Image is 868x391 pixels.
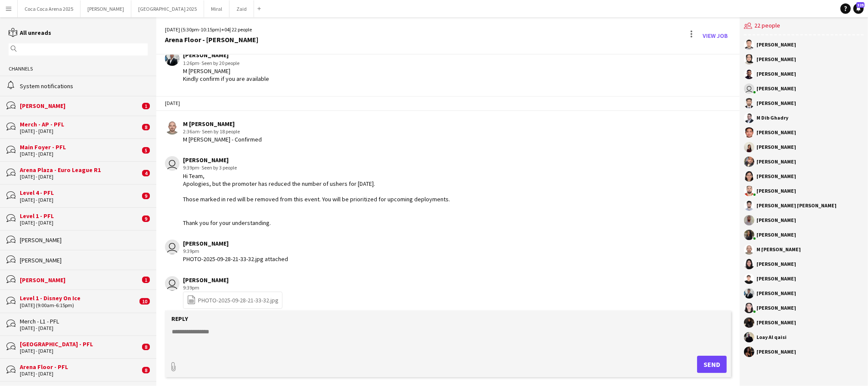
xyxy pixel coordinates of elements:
button: Zaid [229,0,254,17]
div: [PERSON_NAME] [756,276,796,281]
label: Reply [171,315,188,323]
div: [DATE] - [DATE] [20,325,148,331]
div: [DATE] - [DATE] [20,128,140,134]
div: [PERSON_NAME] [20,236,148,244]
div: [PERSON_NAME] [183,276,282,284]
a: View Job [699,29,731,43]
div: [DATE] - [DATE] [20,151,140,157]
span: · Seen by 18 people [200,128,240,135]
div: [PERSON_NAME] [183,51,269,59]
div: [PERSON_NAME] [20,276,140,284]
div: 9:39pm [183,284,282,292]
div: System notifications [20,82,148,90]
div: [PERSON_NAME] [756,291,796,296]
div: [PERSON_NAME] [756,174,796,179]
div: Loay Al qaisi [756,335,787,340]
div: Hi Team, Apologies, but the promoter has reduced the number of ushers for [DATE]. Those marked in... [183,172,450,227]
span: 9 [142,216,150,222]
div: [DATE] - [DATE] [20,220,140,226]
a: All unreads [9,29,51,37]
div: [PERSON_NAME] [756,349,796,354]
span: 8 [142,367,150,373]
div: 1:26pm [183,59,269,67]
span: 10 [139,298,150,305]
div: [PERSON_NAME] [756,42,796,47]
span: 325 [856,2,865,8]
div: [PERSON_NAME] [756,101,796,106]
button: [PERSON_NAME] [81,0,131,17]
div: [PERSON_NAME] [756,305,796,311]
div: M [PERSON_NAME] [183,120,262,128]
div: Merch - AP - PFL [20,120,140,128]
div: [GEOGRAPHIC_DATA] - PFL [20,340,140,348]
span: 5 [142,147,150,154]
span: 8 [142,344,150,350]
div: Arena Floor - PFL [20,363,140,371]
div: [PERSON_NAME] [756,218,796,223]
button: [GEOGRAPHIC_DATA] 2025 [131,0,204,17]
span: 4 [142,170,150,176]
div: M [PERSON_NAME] - Confirmed [183,135,262,143]
div: [PERSON_NAME] [183,240,288,247]
div: [DATE] - [DATE] [20,174,140,180]
div: 22 people [744,17,864,35]
div: [PERSON_NAME] [756,145,796,150]
span: · Seen by 3 people [199,164,237,171]
span: · Seen by 20 people [199,60,239,66]
span: 8 [142,124,150,130]
span: 1 [142,103,150,109]
button: Miral [204,0,229,17]
div: [DATE] - [DATE] [20,197,140,203]
div: Main Foyer - PFL [20,143,140,151]
div: [PERSON_NAME] [756,71,796,77]
span: +04 [221,26,229,33]
button: Send [697,356,727,373]
div: [DATE] - [DATE] [20,348,140,354]
a: 325 [853,3,864,14]
div: 2:36am [183,128,262,135]
div: [PERSON_NAME] [756,130,796,135]
div: [PERSON_NAME] [756,262,796,267]
div: M [PERSON_NAME] Kindly confirm if you are available [183,67,269,83]
div: [PERSON_NAME] [PERSON_NAME] [756,203,837,208]
div: [PERSON_NAME] [183,156,450,164]
div: [DATE] (9:00am-6:15pm) [20,302,137,308]
span: 9 [142,193,150,199]
div: [DATE] (5:30pm-10:15pm) | 22 people [165,26,258,34]
div: Arena Plaza - Euro League R1 [20,166,140,174]
div: M Dib Ghadry [756,115,788,120]
div: PHOTO-2025-09-28-21-33-32.jpg attached [183,255,288,263]
div: M [PERSON_NAME] [756,247,801,252]
div: [PERSON_NAME] [756,86,796,91]
div: 9:39pm [183,247,288,255]
span: 1 [142,277,150,283]
div: [DATE] [156,96,740,111]
div: Arena Floor - [PERSON_NAME] [165,36,258,43]
div: Level 1 - Disney On Ice [20,294,137,302]
div: [DATE] - [DATE] [20,371,140,377]
a: PHOTO-2025-09-28-21-33-32.jpg [187,295,279,305]
div: Level 1 - PFL [20,212,140,220]
div: [PERSON_NAME] [756,188,796,194]
div: [PERSON_NAME] [756,232,796,237]
button: Coca Coca Arena 2025 [18,0,81,17]
div: [PERSON_NAME] [756,57,796,62]
div: Merch - L1 - PFL [20,317,148,325]
div: [PERSON_NAME] [20,102,140,110]
div: [PERSON_NAME] [756,159,796,164]
div: [PERSON_NAME] [756,320,796,325]
div: Level 4 - PFL [20,189,140,197]
div: [PERSON_NAME] [20,256,148,264]
div: 9:39pm [183,164,450,172]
